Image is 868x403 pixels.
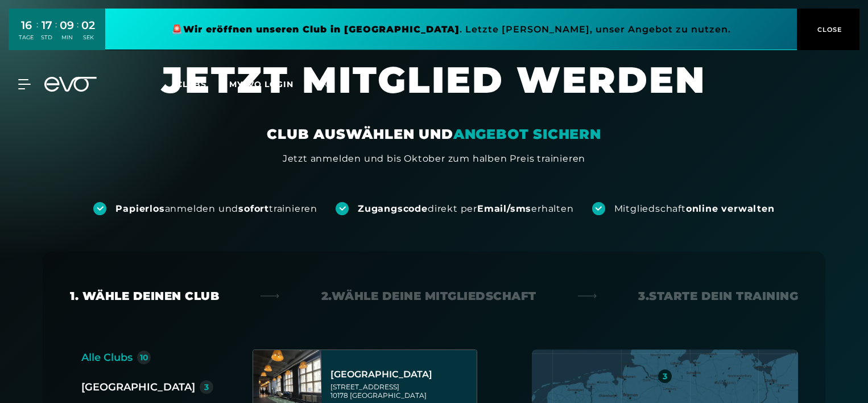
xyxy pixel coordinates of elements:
span: Clubs [176,79,206,89]
strong: Email/sms [477,203,531,214]
div: 16 [19,17,34,34]
a: en [316,78,342,91]
div: Mitgliedschaft [614,203,775,215]
div: STD [41,34,52,42]
div: direkt per erhalten [358,203,573,215]
div: 3. Starte dein Training [638,288,798,304]
strong: sofort [238,203,269,214]
button: CLOSE [797,9,859,50]
div: 3 [663,372,667,380]
div: 2. Wähle deine Mitgliedschaft [321,288,536,304]
div: [GEOGRAPHIC_DATA] [81,379,195,395]
div: : [36,18,38,48]
div: : [55,18,57,48]
span: CLOSE [815,24,842,35]
div: TAGE [19,34,34,42]
strong: online verwalten [686,203,775,214]
div: Alle Clubs [81,349,133,365]
a: MYEVO LOGIN [229,79,294,89]
div: CLUB AUSWÄHLEN UND [267,125,601,143]
strong: Papierlos [115,203,164,214]
div: MIN [60,34,74,42]
strong: Zugangscode [358,203,428,214]
div: Jetzt anmelden und bis Oktober zum halben Preis trainieren [283,152,585,166]
div: [GEOGRAPHIC_DATA] [330,369,473,380]
div: 09 [60,17,74,34]
em: ANGEBOT SICHERN [453,126,601,142]
div: 10 [140,353,148,361]
div: 3 [204,383,209,391]
div: : [77,18,78,48]
div: 02 [81,17,95,34]
div: 17 [41,17,52,34]
a: Clubs [176,79,229,89]
div: SEK [81,34,95,42]
div: [STREET_ADDRESS] 10178 [GEOGRAPHIC_DATA] [330,383,473,400]
div: anmelden und trainieren [115,203,317,215]
span: en [316,79,329,89]
div: 1. Wähle deinen Club [70,288,219,304]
